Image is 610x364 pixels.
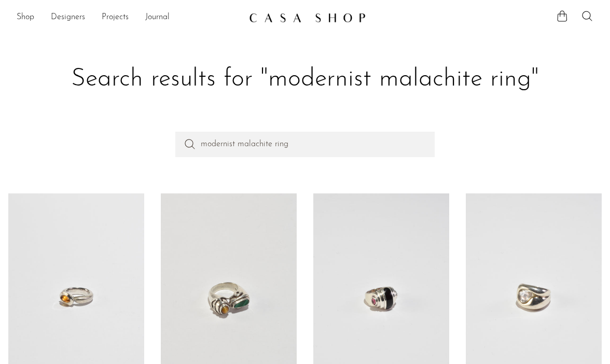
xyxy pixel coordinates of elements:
[17,63,593,95] h1: Search results for "modernist malachite ring"
[17,9,241,26] nav: Desktop navigation
[17,9,241,26] ul: NEW HEADER MENU
[145,11,170,24] a: Journal
[102,11,129,24] a: Projects
[51,11,85,24] a: Designers
[17,11,34,24] a: Shop
[175,132,435,157] input: Perform a search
